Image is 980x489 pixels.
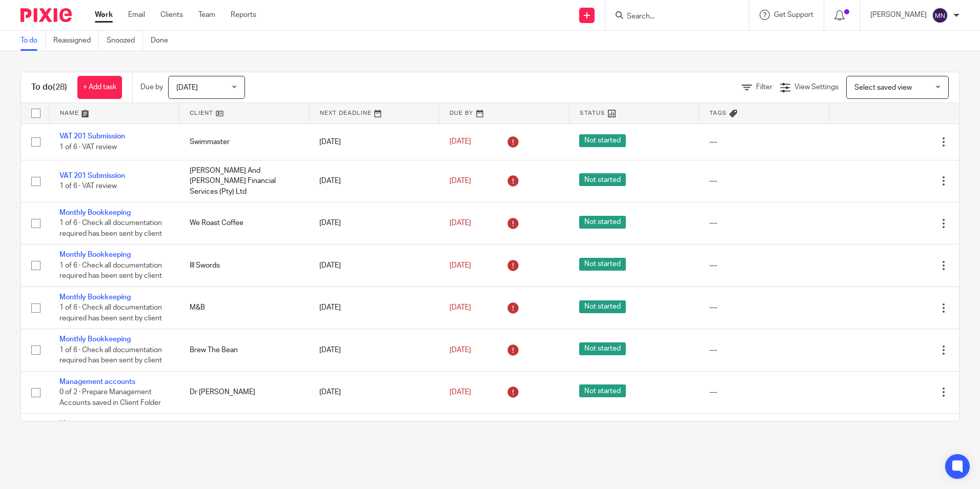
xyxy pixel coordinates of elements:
td: [DATE] [309,202,439,244]
span: [DATE] [450,177,471,185]
a: Snoozed [107,31,143,51]
td: [DATE] [309,329,439,371]
span: 1 of 6 · VAT review [59,183,117,190]
td: M&B [179,287,310,329]
td: [DATE] [309,287,439,329]
td: We Roast Coffee [179,202,310,244]
span: View Settings [794,84,839,91]
span: 0 of 2 · Prepare Management Accounts saved in Client Folder [59,389,161,406]
h1: To do [31,82,67,93]
div: --- [709,345,819,355]
input: Search [626,12,718,22]
span: [DATE] [450,304,471,311]
span: [DATE] [450,138,471,146]
span: Not started [579,342,626,355]
td: [DATE] [309,160,439,202]
img: Pixie [21,8,72,22]
a: Email [128,10,145,20]
p: [PERSON_NAME] [870,10,927,20]
div: --- [709,176,819,186]
span: (28) [53,83,67,91]
a: Monthly Bookkeeping [59,209,131,216]
a: Reassigned [53,31,99,51]
td: III Swords [179,244,310,287]
span: 1 of 6 · Check all documentation required has been sent by client [59,304,162,322]
span: Not started [579,216,626,229]
span: Tags [709,110,727,116]
a: Monthly Bookkeeping [59,336,131,343]
td: Dr [PERSON_NAME] [179,371,310,413]
a: Management accounts [59,378,135,385]
a: Team [198,10,215,20]
div: --- [709,260,819,271]
p: Due by [140,82,163,92]
span: [DATE] [450,262,471,269]
span: Filter [756,84,772,91]
td: [DATE] [309,371,439,413]
div: --- [709,137,819,147]
a: Reports [231,10,256,20]
a: + Add task [77,76,122,99]
a: VAT 201 Submission [59,172,125,179]
span: Not started [579,300,626,313]
span: [DATE] [450,219,471,227]
span: [DATE] [176,84,198,91]
td: VDM Agencies [179,414,310,456]
span: Get Support [774,11,813,18]
td: Swimmaster [179,124,310,160]
span: Not started [579,384,626,397]
a: To do [21,31,46,51]
td: Brew The Bean [179,329,310,371]
span: 1 of 6 · Check all documentation required has been sent by client [59,262,162,280]
a: Monthly Bookkeeping [59,294,131,301]
a: Work [95,10,113,20]
a: VAT 201 Submission [59,133,125,140]
span: [DATE] [450,389,471,396]
td: [PERSON_NAME] And [PERSON_NAME] Financial Services (Pty) Ltd [179,160,310,202]
span: [DATE] [450,347,471,354]
div: --- [709,302,819,313]
span: 1 of 6 · VAT review [59,144,117,151]
span: 1 of 6 · Check all documentation required has been sent by client [59,219,162,237]
a: Monthly Bookkeeping [59,251,131,258]
span: Select saved view [854,84,912,91]
a: Management accounts [59,420,135,427]
div: --- [709,218,819,228]
a: Done [151,31,176,51]
span: Not started [579,258,626,271]
img: svg%3E [932,7,948,24]
span: Not started [579,173,626,186]
td: [DATE] [309,414,439,456]
td: [DATE] [309,124,439,160]
span: 1 of 6 · Check all documentation required has been sent by client [59,347,162,364]
a: Clients [160,10,183,20]
td: [DATE] [309,244,439,287]
span: Not started [579,134,626,147]
div: --- [709,387,819,397]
